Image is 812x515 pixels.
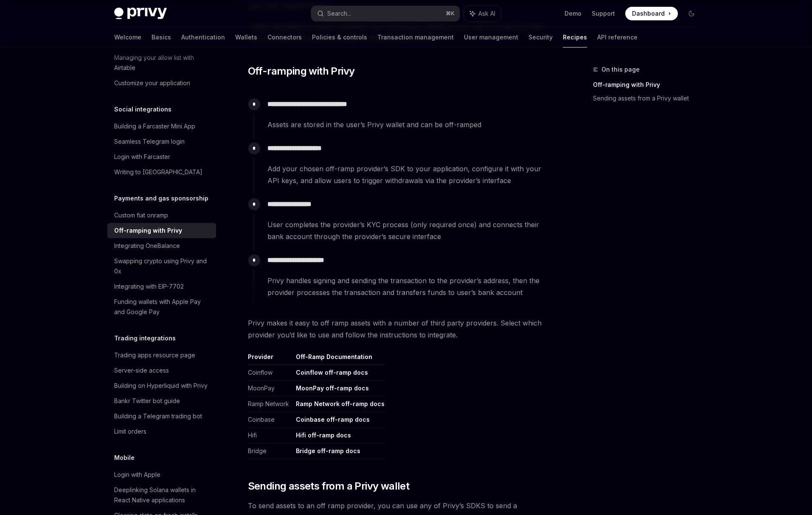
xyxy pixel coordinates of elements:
a: Coinflow off-ramp docs [296,369,368,376]
a: Writing to [GEOGRAPHIC_DATA] [107,164,216,180]
div: Off-ramping with Privy [114,225,182,236]
th: Provider [248,353,292,365]
span: Privy makes it easy to off ramp assets with a number of third party providers. Select which provi... [248,317,554,341]
a: Deeplinking Solana wallets in React Native applications [107,482,216,508]
td: Hifi [248,428,292,443]
a: Connectors [267,27,302,47]
div: Server-side access [114,365,169,376]
td: Ramp Network [248,396,292,412]
td: Coinflow [248,365,292,381]
a: Sending assets from a Privy wallet [593,92,705,105]
a: Dashboard [625,7,678,20]
a: Support [592,9,615,18]
button: Toggle dark mode [685,7,698,20]
span: Assets are stored in the user’s Privy wallet and can be off-ramped [267,119,554,131]
img: dark logo [114,8,167,19]
a: Funding wallets with Apple Pay and Google Pay [107,294,216,320]
div: Limit orders [114,426,146,437]
a: Managing your allow list with Airtable [107,50,216,75]
th: Off-Ramp Documentation [292,353,385,365]
div: Search... [327,8,351,19]
h5: Payments and gas sponsorship [114,193,208,203]
div: Swapping crypto using Privy and 0x [114,256,211,276]
a: Login with Farcaster [107,149,216,164]
a: Transaction management [377,27,454,47]
a: Bankr Twitter bot guide [107,393,216,409]
a: Trading apps resource page [107,348,216,363]
a: Hifi off-ramp docs [296,431,351,439]
a: Custom fiat onramp [107,208,216,223]
td: MoonPay [248,381,292,396]
a: Coinbase off-ramp docs [296,416,370,423]
a: Login with Apple [107,467,216,482]
td: Coinbase [248,412,292,428]
a: Basics [152,27,171,47]
a: Integrating OneBalance [107,238,216,253]
div: Login with Farcaster [114,152,170,162]
a: Security [528,27,553,47]
a: Recipes [563,27,587,47]
div: Integrating OneBalance [114,241,180,251]
h5: Mobile [114,453,135,463]
div: Integrating with EIP-7702 [114,281,184,292]
button: Ask AI [464,6,501,21]
a: Off-ramping with Privy [107,223,216,238]
a: Authentication [181,27,225,47]
div: Writing to [GEOGRAPHIC_DATA] [114,167,202,177]
button: Search...⌘K [311,6,460,21]
div: Building on Hyperliquid with Privy [114,381,208,391]
a: Bridge off-ramp docs [296,447,360,455]
span: Sending assets from a Privy wallet [248,479,410,493]
span: ⌘ K [446,10,455,17]
a: Integrating with EIP-7702 [107,279,216,294]
h5: Trading integrations [114,333,176,343]
div: Seamless Telegram login [114,136,185,147]
a: Seamless Telegram login [107,134,216,149]
a: Limit orders [107,424,216,439]
a: Policies & controls [312,27,367,47]
a: Ramp Network off-ramp docs [296,400,385,408]
span: Add your chosen off-ramp provider’s SDK to your application, configure it with your API keys, and... [267,163,554,187]
a: User management [464,27,518,47]
a: Demo [565,9,582,18]
a: Off-ramping with Privy [593,78,705,92]
div: Deeplinking Solana wallets in React Native applications [114,485,211,505]
div: Login with Apple [114,470,160,480]
div: Customize your application [114,78,190,88]
span: Dashboard [632,9,665,18]
span: On this page [601,64,640,75]
div: Custom fiat onramp [114,210,168,220]
span: Off-ramping with Privy [248,64,355,78]
div: Building a Farcaster Mini App [114,121,195,131]
a: Building on Hyperliquid with Privy [107,378,216,393]
td: Bridge [248,443,292,459]
h5: Social integrations [114,104,171,114]
div: Trading apps resource page [114,350,195,360]
span: Ask AI [478,9,495,18]
a: Customize your application [107,75,216,91]
a: Building a Farcaster Mini App [107,119,216,134]
div: Funding wallets with Apple Pay and Google Pay [114,297,211,317]
div: Bankr Twitter bot guide [114,396,180,406]
a: Wallets [235,27,257,47]
span: User completes the provider’s KYC process (only required once) and connects their bank account th... [267,219,554,242]
span: Privy handles signing and sending the transaction to the provider’s address, then the provider pr... [267,275,554,298]
a: Swapping crypto using Privy and 0x [107,253,216,279]
a: API reference [597,27,638,47]
div: Managing your allow list with Airtable [114,53,211,73]
a: MoonPay off-ramp docs [296,384,369,392]
a: Welcome [114,27,141,47]
a: Building a Telegram trading bot [107,409,216,424]
div: Building a Telegram trading bot [114,411,202,421]
a: Server-side access [107,363,216,378]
